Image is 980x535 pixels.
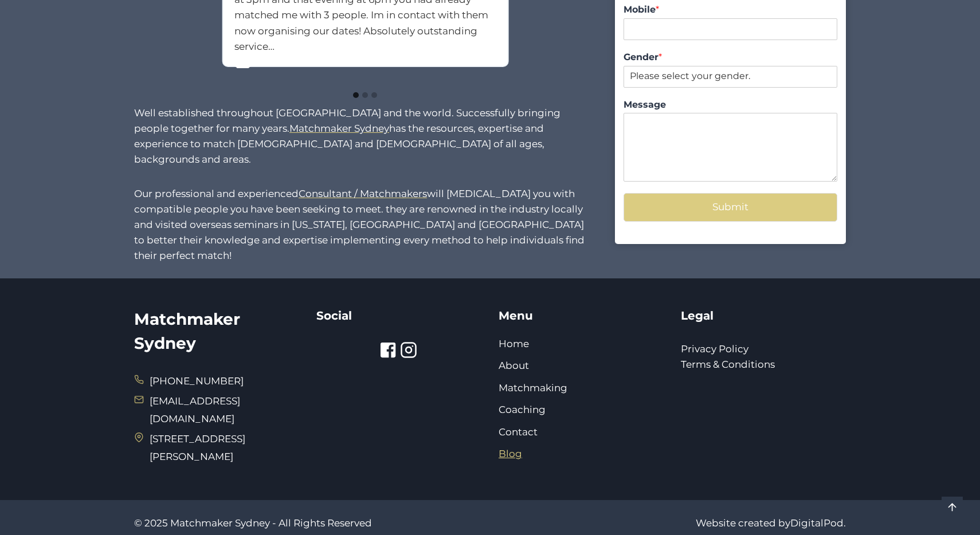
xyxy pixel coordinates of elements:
a: About [499,360,529,371]
a: [EMAIL_ADDRESS][DOMAIN_NAME] [150,395,240,424]
input: Mobile [624,18,837,40]
a: Home [499,338,529,349]
a: Terms & Conditions [681,359,775,370]
label: Mobile [624,4,837,16]
p: Well established throughout [GEOGRAPHIC_DATA] and the world. Successfully bringing people togethe... [134,105,597,168]
ul: Select a slide to show [134,90,597,100]
p: © 2025 Matchmaker Sydney - All Rights Reserved [134,516,481,531]
button: Submit [624,193,837,221]
a: Coaching [499,404,546,415]
a: Contact [499,426,538,438]
label: Message [624,99,837,111]
h5: Menu [499,307,664,324]
a: Blog [499,448,522,459]
a: [PHONE_NUMBER] [150,375,244,387]
h5: Social [316,307,481,324]
button: Go to slide 3 [371,92,377,98]
label: Gender [624,52,837,64]
a: Matchmaking [499,382,567,394]
button: Go to slide 2 [362,92,368,98]
p: Our professional and experienced will [MEDICAL_DATA] you with compatible people you have been see... [134,186,597,264]
h5: Legal [681,307,846,324]
button: Go to slide 1 [353,92,359,98]
a: Consultant / Matchmakers [299,188,427,199]
a: Scroll to top [942,497,963,518]
h2: Matchmaker Sydney [134,307,299,355]
span: [STREET_ADDRESS][PERSON_NAME] [150,430,299,465]
p: Website created by . [499,516,846,531]
a: Matchmaker Sydney [289,123,389,134]
a: DigitalPod [790,517,844,529]
a: Privacy Policy [681,343,748,355]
